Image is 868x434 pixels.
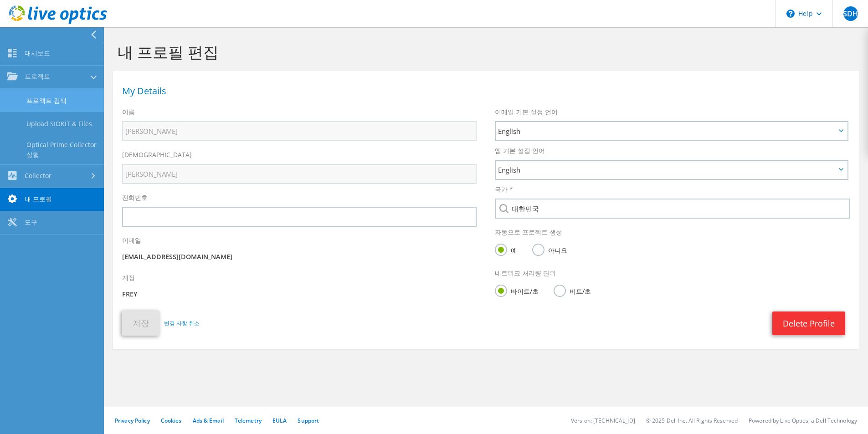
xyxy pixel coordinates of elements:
[495,228,562,237] label: 자동으로 프로젝트 생성
[272,417,287,424] a: EULA
[122,289,477,299] p: FREY
[118,42,850,61] h1: 내 프로필 편집
[122,236,141,245] label: 이메일
[532,244,567,255] label: 아니요
[554,285,591,296] label: 비트/초
[498,164,836,175] span: English
[122,273,135,282] label: 계정
[772,311,845,335] a: Delete Profile
[122,252,477,262] p: [EMAIL_ADDRESS][DOMAIN_NAME]
[571,417,635,424] li: Version: [TECHNICAL_ID]
[843,6,858,21] span: SDH
[235,417,262,424] a: Telemetry
[122,150,192,159] label: [DEMOGRAPHIC_DATA]
[122,107,135,117] label: 이름
[495,269,556,278] label: 네트워크 처리량 단위
[193,417,224,424] a: Ads & Email
[115,417,150,424] a: Privacy Policy
[786,10,795,18] svg: \n
[298,417,319,424] a: Support
[495,285,539,296] label: 바이트/초
[122,311,159,336] button: 저장
[122,193,148,202] label: 전화번호
[495,146,545,155] label: 앱 기본 설정 언어
[164,318,200,328] a: 변경 사항 취소
[495,107,558,117] label: 이메일 기본 설정 언어
[646,417,738,424] li: © 2025 Dell Inc. All Rights Reserved
[122,87,845,96] h1: My Details
[749,417,857,424] li: Powered by Live Optics, a Dell Technology
[495,244,517,255] label: 예
[498,126,836,137] span: English
[161,417,182,424] a: Cookies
